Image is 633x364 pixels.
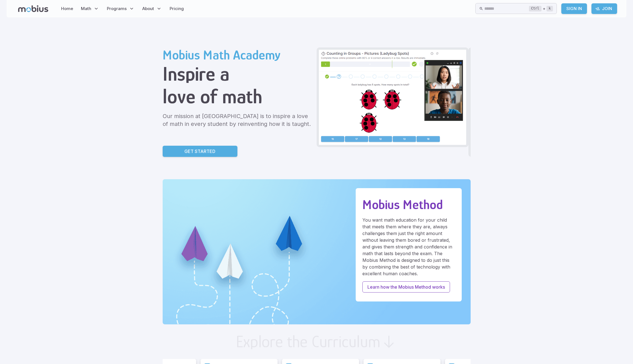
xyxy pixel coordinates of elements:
[591,3,617,14] a: Join
[163,179,471,324] img: Unique Paths
[59,2,75,15] a: Home
[107,6,127,12] span: Programs
[362,197,455,212] h2: Mobius Method
[81,6,91,12] span: Math
[362,281,450,293] a: Learn how the Mobius Method works
[319,50,466,145] img: Grade 2 Class
[547,6,553,11] kbd: k
[168,2,186,15] a: Pricing
[163,85,312,108] h1: love of math
[163,63,312,85] h1: Inspire a
[163,112,312,128] p: Our mission at [GEOGRAPHIC_DATA] is to inspire a love of math in every student by reinventing how...
[529,5,553,12] div: +
[163,146,237,157] a: Get Started
[529,6,541,11] kbd: Ctrl
[184,148,215,155] p: Get Started
[163,47,312,63] h2: Mobius Math Academy
[142,6,154,12] span: About
[362,217,455,277] p: You want math education for your child that meets them where they are, always challenges them jus...
[561,3,587,14] a: Sign In
[236,333,381,350] h2: Explore the Curriculum
[367,284,445,290] p: Learn how the Mobius Method works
